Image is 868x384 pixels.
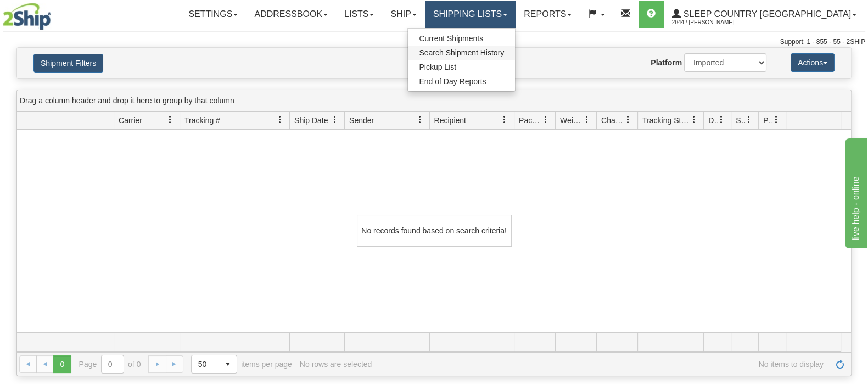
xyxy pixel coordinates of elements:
[536,110,555,129] a: Packages filter column settings
[664,1,865,28] a: Sleep Country [GEOGRAPHIC_DATA] 2044 / [PERSON_NAME]
[516,1,580,28] a: Reports
[419,77,486,86] span: End of Day Reports
[33,54,103,73] button: Shipment Filters
[519,115,542,126] span: Packages
[271,110,289,129] a: Tracking # filter column settings
[184,115,220,126] span: Tracking #
[349,115,374,126] span: Sender
[619,110,637,129] a: Charge filter column settings
[736,115,745,126] span: Shipment Issues
[300,360,372,369] div: No rows are selected
[294,115,328,126] span: Ship Date
[434,115,466,126] span: Recipient
[326,110,344,129] a: Ship Date filter column settings
[3,3,51,30] img: logo2044.jpg
[767,110,786,129] a: Pickup Status filter column settings
[408,60,515,74] a: Pickup List
[763,115,772,126] span: Pickup Status
[651,57,682,68] label: Platform
[79,355,141,374] span: Page of 0
[708,115,718,126] span: Delivery Status
[161,110,180,129] a: Carrier filter column settings
[53,355,71,373] span: Page 0
[8,7,102,20] div: live help - online
[419,48,504,57] span: Search Shipment History
[831,355,849,373] a: Refresh
[219,355,237,373] span: select
[411,110,429,129] a: Sender filter column settings
[601,115,624,126] span: Charge
[791,53,835,72] button: Actions
[642,115,690,126] span: Tracking Status
[17,90,851,112] div: grid grouping header
[408,74,515,88] a: End of Day Reports
[843,136,867,248] iframe: chat widget
[425,1,516,28] a: Shipping lists
[180,1,246,28] a: Settings
[119,115,142,126] span: Carrier
[357,215,512,247] div: No records found based on search criteria!
[740,110,758,129] a: Shipment Issues filter column settings
[191,355,292,374] span: items per page
[408,46,515,60] a: Search Shipment History
[681,9,851,19] span: Sleep Country [GEOGRAPHIC_DATA]
[198,359,212,370] span: 50
[419,34,483,43] span: Current Shipments
[495,110,514,129] a: Recipient filter column settings
[382,1,424,28] a: Ship
[419,63,456,71] span: Pickup List
[246,1,336,28] a: Addressbook
[560,115,583,126] span: Weight
[712,110,731,129] a: Delivery Status filter column settings
[672,17,754,28] span: 2044 / [PERSON_NAME]
[578,110,596,129] a: Weight filter column settings
[336,1,382,28] a: Lists
[379,360,824,369] span: No items to display
[408,31,515,46] a: Current Shipments
[191,355,237,374] span: Page sizes drop down
[3,37,865,47] div: Support: 1 - 855 - 55 - 2SHIP
[685,110,703,129] a: Tracking Status filter column settings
